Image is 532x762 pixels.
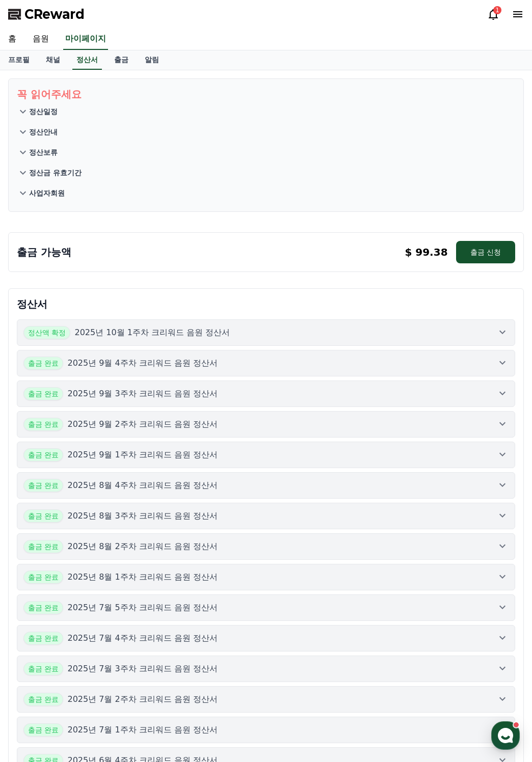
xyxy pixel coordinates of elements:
button: 출금 완료 2025년 9월 2주차 크리워드 음원 정산서 [17,411,515,438]
a: 정산서 [72,50,102,70]
span: CReward [24,6,85,22]
a: 대화 [67,323,131,348]
p: 정산보류 [29,147,58,157]
button: 출금 완료 2025년 7월 2주차 크리워드 음원 정산서 [17,686,515,713]
span: 출금 완료 [23,723,63,737]
button: 출금 완료 2025년 8월 1주차 크리워드 음원 정산서 [17,564,515,590]
p: 정산서 [17,297,515,311]
span: 출금 완료 [23,601,63,614]
p: 2025년 10월 1주차 크리워드 음원 정산서 [74,326,230,339]
button: 사업자회원 [17,183,515,203]
button: 출금 신청 [456,241,515,263]
span: 출금 완료 [23,570,63,584]
span: 홈 [32,338,38,346]
p: 사업자회원 [29,188,65,198]
button: 정산일정 [17,101,515,122]
span: 출금 완료 [23,387,63,400]
p: 2025년 7월 2주차 크리워드 음원 정산서 [67,693,218,705]
p: 정산금 유효기간 [29,168,82,178]
p: 2025년 7월 4주차 크리워드 음원 정산서 [67,632,218,644]
a: 1 [487,8,499,20]
span: 출금 완료 [23,479,63,492]
p: 꼭 읽어주세요 [17,87,515,101]
a: 채널 [38,50,68,70]
p: 2025년 8월 1주차 크리워드 음원 정산서 [67,571,218,583]
a: 음원 [24,29,57,50]
p: 2025년 8월 2주차 크리워드 음원 정산서 [67,540,218,553]
button: 출금 완료 2025년 8월 2주차 크리워드 음원 정산서 [17,533,515,560]
span: 대화 [93,339,105,347]
a: 홈 [3,323,67,348]
button: 출금 완료 2025년 7월 5주차 크리워드 음원 정산서 [17,594,515,621]
button: 출금 완료 2025년 7월 1주차 크리워드 음원 정산서 [17,717,515,743]
span: 설정 [157,338,170,346]
a: 마이페이지 [63,29,108,50]
span: 출금 완료 [23,693,63,706]
p: 2025년 9월 1주차 크리워드 음원 정산서 [67,449,218,461]
span: 출금 완료 [23,540,63,553]
div: 1 [493,6,501,14]
p: 출금 가능액 [17,245,71,259]
p: $ 99.38 [405,245,447,259]
p: 2025년 8월 4주차 크리워드 음원 정산서 [67,479,218,492]
span: 출금 완료 [23,509,63,523]
button: 정산액 확정 2025년 10월 1주차 크리워드 음원 정산서 [17,319,515,346]
button: 정산안내 [17,122,515,142]
button: 출금 완료 2025년 9월 3주차 크리워드 음원 정산서 [17,380,515,407]
button: 출금 완료 2025년 9월 4주차 크리워드 음원 정산서 [17,350,515,376]
p: 2025년 7월 3주차 크리워드 음원 정산서 [67,663,218,675]
p: 2025년 9월 4주차 크리워드 음원 정산서 [67,357,218,369]
p: 2025년 9월 3주차 크리워드 음원 정산서 [67,388,218,400]
span: 정산액 확정 [23,326,70,339]
p: 정산안내 [29,127,58,137]
span: 출금 완료 [23,418,63,431]
button: 정산보류 [17,142,515,162]
span: 출금 완료 [23,357,63,370]
p: 2025년 8월 3주차 크리워드 음원 정산서 [67,510,218,522]
span: 출금 완료 [23,448,63,461]
span: 출금 완료 [23,632,63,645]
a: 출금 [106,50,137,70]
p: 2025년 9월 2주차 크리워드 음원 정산서 [67,418,218,430]
a: CReward [8,6,85,22]
p: 정산일정 [29,106,58,117]
button: 출금 완료 2025년 8월 4주차 크리워드 음원 정산서 [17,472,515,499]
span: 출금 완료 [23,662,63,675]
button: 출금 완료 2025년 9월 1주차 크리워드 음원 정산서 [17,442,515,468]
a: 알림 [137,50,167,70]
button: 정산금 유효기간 [17,162,515,183]
button: 출금 완료 2025년 7월 3주차 크리워드 음원 정산서 [17,656,515,682]
button: 출금 완료 2025년 7월 4주차 크리워드 음원 정산서 [17,625,515,651]
p: 2025년 7월 5주차 크리워드 음원 정산서 [67,602,218,614]
button: 출금 완료 2025년 8월 3주차 크리워드 음원 정산서 [17,503,515,529]
a: 설정 [131,323,196,348]
p: 2025년 7월 1주차 크리워드 음원 정산서 [67,724,218,736]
